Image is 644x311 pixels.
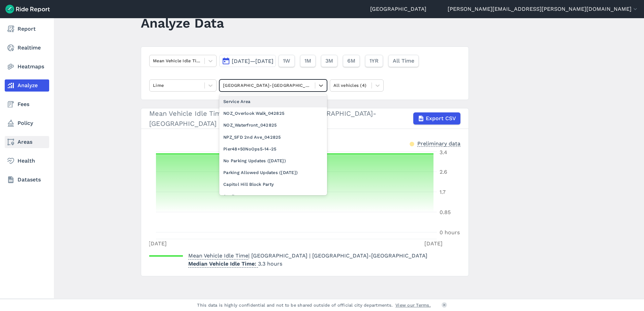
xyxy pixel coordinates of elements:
div: Mean Vehicle Idle Time | [GEOGRAPHIC_DATA] | [GEOGRAPHIC_DATA]-[GEOGRAPHIC_DATA] [149,108,460,129]
a: Realtime [5,42,49,54]
span: 1YR [369,57,379,65]
div: Parking Allowed Updates ([DATE]) [219,167,327,178]
a: Datasets [5,174,49,186]
a: Analyze [5,79,49,92]
div: Service Area [219,96,327,107]
a: Policy [5,117,49,129]
a: Areas [5,136,49,148]
button: 1M [300,55,316,67]
div: NOZ_Overlook Walk_042825 [219,107,327,119]
div: Pier48+50NoOps5-14-25 [219,143,327,155]
tspan: 1.7 [440,189,446,195]
tspan: 3.4 [440,149,447,155]
button: 1YR [365,55,383,67]
a: Health [5,155,49,167]
span: | [GEOGRAPHIC_DATA] | [GEOGRAPHIC_DATA]-[GEOGRAPHIC_DATA] [188,252,427,259]
div: Capitol Hill Block Party [219,178,327,190]
button: [DATE]—[DATE] [219,55,276,67]
div: No Parking Updates ([DATE]) [219,155,327,167]
span: 1W [283,57,290,65]
button: All Time [388,55,419,67]
tspan: [DATE] [424,240,443,247]
tspan: 0 hours [440,229,460,236]
span: [DATE]—[DATE] [232,58,273,64]
button: 6M [343,55,360,67]
tspan: 0.85 [440,209,451,215]
tspan: [DATE] [149,240,167,247]
span: 6M [347,57,355,65]
a: [GEOGRAPHIC_DATA] [370,5,426,13]
span: 3M [325,57,333,65]
button: Export CSV [413,112,460,125]
tspan: 2.6 [440,169,447,175]
button: [PERSON_NAME][EMAIL_ADDRESS][PERSON_NAME][DOMAIN_NAME] [448,5,639,13]
span: 1M [304,57,311,65]
img: Ride Report [5,5,50,13]
a: Report [5,23,49,35]
div: Preliminary data [417,140,460,147]
a: Fees [5,98,49,110]
p: 3.3 hours [188,260,427,268]
span: Export CSV [426,114,456,123]
span: All Time [393,57,414,65]
div: NOZ_Waterfront_042825 [219,119,327,131]
span: Mean Vehicle Idle Time [188,250,248,260]
button: 3M [321,55,337,67]
div: Stadiums [219,191,327,202]
a: View our Terms. [395,302,431,308]
span: Median Vehicle Idle Time [188,258,258,268]
a: Heatmaps [5,61,49,73]
div: NPZ_SFD 2nd Ave_042825 [219,131,327,143]
button: 1W [279,55,295,67]
h1: Analyze Data [141,14,224,32]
